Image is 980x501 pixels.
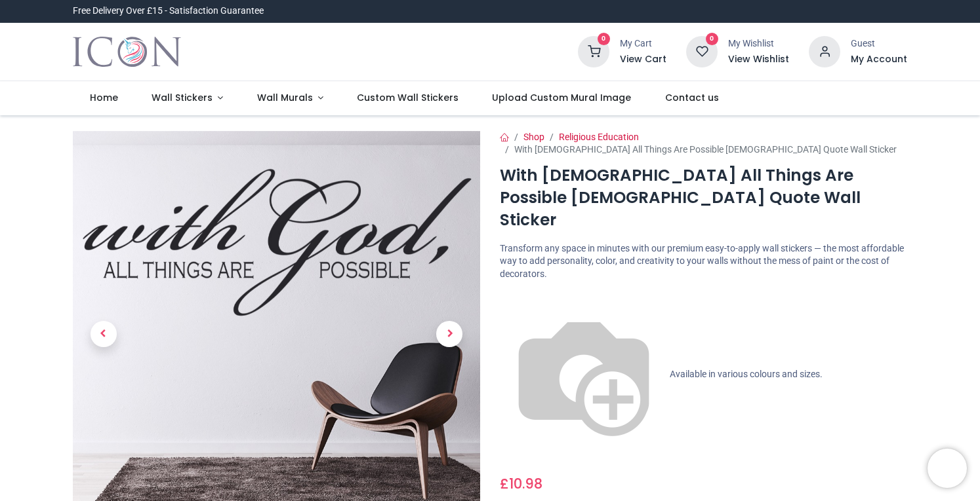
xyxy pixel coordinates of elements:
img: color-wheel.png [500,291,668,458]
div: My Cart [620,37,666,50]
a: View Wishlist [728,53,789,66]
span: Home [90,91,118,104]
a: 0 [578,46,609,56]
a: Wall Stickers [134,81,240,115]
span: Wall Murals [257,91,313,104]
a: My Account [851,53,907,66]
a: Religious Education [559,132,639,142]
a: Wall Murals [240,81,340,115]
div: Free Delivery Over £15 - Satisfaction Guarantee [73,5,264,18]
a: Logo of Icon Wall Stickers [73,33,181,70]
iframe: Customer reviews powered by Trustpilot [632,5,907,18]
img: Icon Wall Stickers [73,33,181,70]
span: Upload Custom Mural Image [492,91,631,104]
sup: 0 [598,33,610,45]
span: Previous [91,321,117,347]
a: Next [419,192,480,477]
span: 10.98 [509,474,542,493]
span: Contact us [665,91,719,104]
span: Custom Wall Stickers [357,91,459,104]
a: Previous [73,192,134,477]
a: View Cart [620,53,666,66]
h1: With [DEMOGRAPHIC_DATA] All Things Are Possible [DEMOGRAPHIC_DATA] Quote Wall Sticker [500,164,907,232]
span: With [DEMOGRAPHIC_DATA] All Things Are Possible [DEMOGRAPHIC_DATA] Quote Wall Sticker [514,144,897,155]
a: Shop [523,132,544,142]
div: Guest [851,37,907,50]
sup: 0 [706,33,718,45]
p: Transform any space in minutes with our premium easy-to-apply wall stickers — the most affordable... [500,242,907,281]
span: Wall Stickers [152,91,213,104]
span: £ [500,474,542,493]
div: My Wishlist [728,37,789,50]
a: 0 [686,46,718,56]
span: Next [436,321,462,347]
iframe: Brevo live chat [928,449,967,488]
span: Available in various colours and sizes. [670,369,823,379]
